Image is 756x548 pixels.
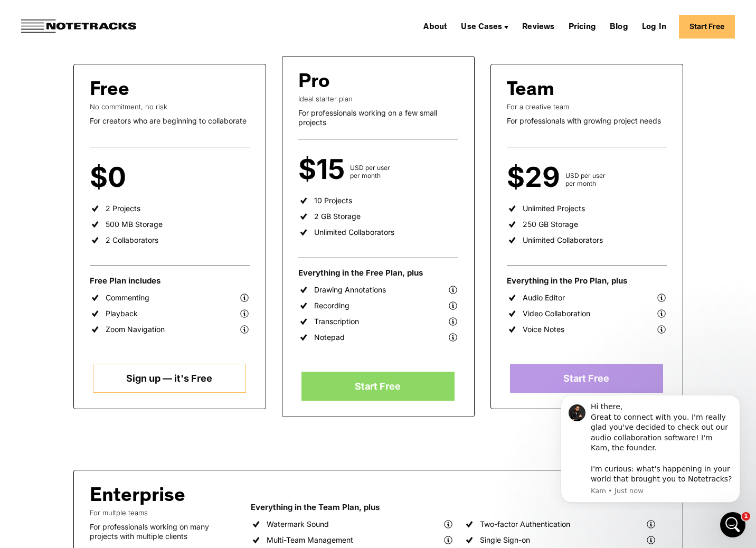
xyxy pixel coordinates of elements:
div: Multi-Team Management [267,535,353,545]
div: Single Sign-on [480,535,530,545]
div: Pro [298,72,330,95]
div: Team [507,80,554,102]
div: Unlimited Collaborators [523,235,603,245]
div: 2 Projects [106,204,140,213]
div: Everything in the Team Plan, plus [251,502,666,513]
div: Playback [106,309,138,318]
span: 1 [742,512,750,521]
div: Two-factor Authentication [480,519,570,529]
div: Use Cases [461,23,502,32]
a: Start Free [679,15,735,39]
div: Recording [314,301,349,310]
div: Notepad [314,333,345,342]
a: Start Free [301,372,455,401]
div: Unlimited Projects [523,204,585,213]
div: Everything in the Pro Plan, plus [507,276,667,286]
div: USD per user per month [565,172,606,187]
div: Ideal starter plan [298,95,458,103]
div: Everything in the Free Plan, plus [298,268,458,278]
div: $15 [298,160,350,179]
div: USD per user per month [350,164,390,179]
div: For multple teams [90,508,230,517]
div: For a creative team [507,102,667,111]
a: Blog [606,18,632,35]
div: Voice Notes [523,325,564,334]
div: Drawing Annotations [314,285,386,295]
div: For professionals with growing project needs [507,116,667,126]
div: $29 [507,168,565,187]
iframe: Intercom live chat [720,512,745,537]
div: Use Cases [457,18,513,35]
div: Enterprise [90,486,225,508]
a: Log In [638,18,670,35]
div: Watermark Sound [267,519,329,529]
div: Unlimited Collaborators [314,228,394,237]
div: 500 MB Storage [106,220,163,229]
div: 2 Collaborators [106,235,158,245]
div: Free Plan includes [90,276,250,286]
div: 10 Projects [314,196,352,205]
a: Reviews [518,18,559,35]
div: Zoom Navigation [106,325,165,334]
a: Pricing [564,18,600,35]
div: For professionals working on many projects with multiple clients [90,522,230,541]
div: Audio Editor [523,293,565,303]
div: Free [90,80,129,102]
div: Video Collaboration [523,309,590,318]
iframe: Intercom notifications message [545,385,756,509]
div: For creators who are beginning to collaborate [90,116,250,126]
div: $0 [90,168,131,187]
div: Transcription [314,317,359,326]
div: Commenting [106,293,149,303]
div: For professionals working on a few small projects [298,108,458,127]
div: No commitment, no risk [90,102,250,111]
a: Sign up — it's Free [93,364,246,393]
div: per user per month [131,172,162,187]
a: About [419,18,451,35]
div: 250 GB Storage [523,220,578,229]
div: 2 GB Storage [314,212,361,221]
a: Start Free [510,364,663,393]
